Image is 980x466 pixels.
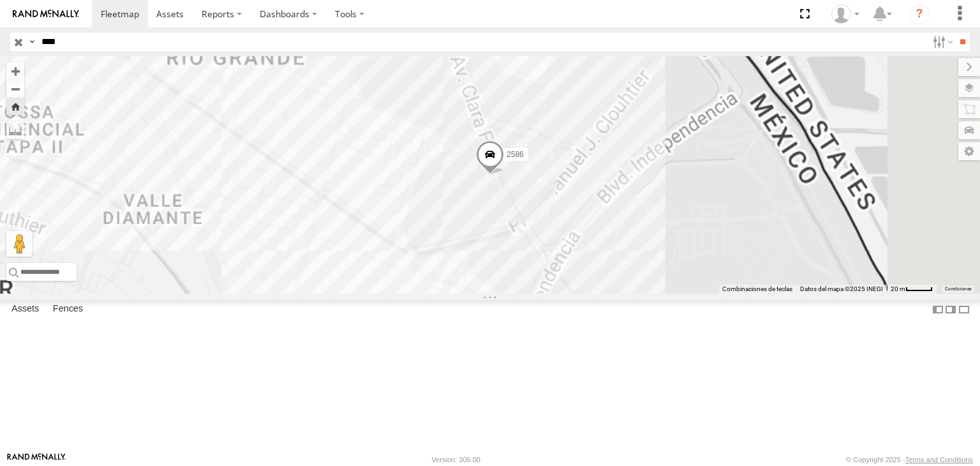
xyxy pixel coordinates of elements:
[7,453,66,466] a: Visit our Website
[944,300,957,319] label: Dock Summary Table to the Right
[928,33,955,51] label: Search Filter Options
[6,63,24,80] button: Zoom in
[6,80,24,98] button: Zoom out
[27,33,37,51] label: Search Query
[909,4,930,24] i: ?
[507,151,524,160] span: 2586
[6,121,24,139] label: Measure
[846,456,973,463] div: © Copyright 2025 -
[958,142,980,160] label: Map Settings
[722,285,792,294] button: Combinaciones de teclas
[5,301,45,319] label: Assets
[905,456,973,463] a: Terms and Conditions
[6,98,24,115] button: Zoom Home
[6,231,32,257] button: Arrastra el hombrecito naranja al mapa para abrir Street View
[432,456,480,463] div: Version: 306.00
[958,300,970,319] label: Hide Summary Table
[800,285,883,292] span: Datos del mapa ©2025 INEGI
[945,287,972,292] a: Condiciones (se abre en una nueva pestaña)
[887,285,937,294] button: Escala del mapa: 20 m por 39 píxeles
[891,285,905,292] span: 20 m
[932,300,944,319] label: Dock Summary Table to the Left
[827,4,864,24] div: Irving Rodriguez
[47,301,89,319] label: Fences
[13,10,79,19] img: rand-logo.svg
